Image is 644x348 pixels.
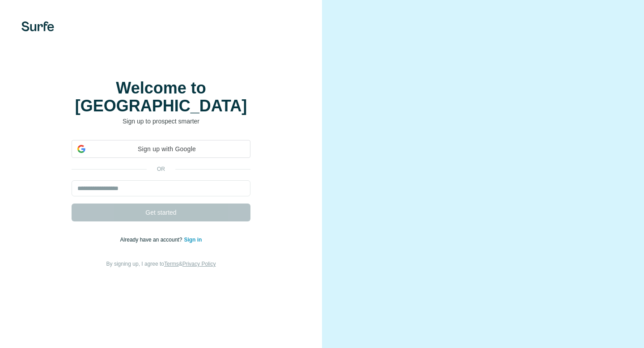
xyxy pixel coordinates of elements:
a: Terms [164,261,179,267]
span: Sign up with Google [89,144,245,154]
img: Surfe's logo [21,21,54,31]
h1: Welcome to [GEOGRAPHIC_DATA] [72,79,250,115]
a: Sign in [184,237,202,243]
a: Privacy Policy [182,261,216,267]
div: Sign up with Google [72,140,250,158]
span: By signing up, I agree to & [106,261,216,267]
p: Sign up to prospect smarter [72,117,250,126]
span: Already have an account? [120,237,184,243]
p: or [147,165,175,173]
